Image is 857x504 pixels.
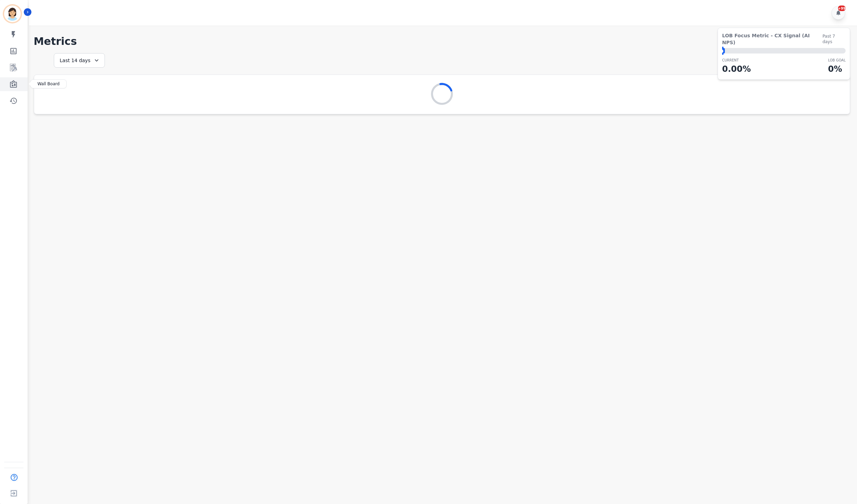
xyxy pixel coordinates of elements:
[722,32,822,46] span: LOB Focus Metric - CX Signal (AI NPS)
[722,63,751,75] p: 0.00 %
[4,6,21,22] img: Bordered avatar
[722,48,725,54] div: ⬤
[34,35,850,48] h1: Metrics
[54,53,105,68] div: Last 14 days
[822,33,846,45] span: Past 7 days
[828,63,846,75] p: 0 %
[838,6,846,11] div: +99
[722,58,751,63] p: CURRENT
[828,58,846,63] p: LOB Goal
